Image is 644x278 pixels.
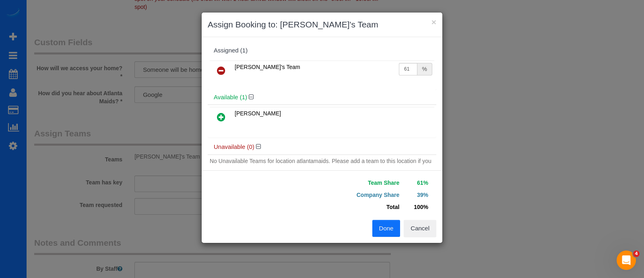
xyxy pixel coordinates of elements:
span: 4 [633,251,640,257]
h3: Assign Booking to: [PERSON_NAME]'s Team [208,19,436,31]
button: Cancel [404,220,436,237]
span: [PERSON_NAME]'s Team [235,64,300,70]
td: Company Share [328,189,401,201]
span: No Unavailable Teams for location atlantamaids. Please add a team to this location if you want to... [210,158,431,172]
td: Team Share [328,177,401,189]
div: Assigned (1) [214,47,430,54]
td: 100% [401,201,430,213]
h4: Available (1) [214,94,430,101]
button: Done [372,220,400,237]
span: [PERSON_NAME] [235,110,281,117]
button: × [431,18,436,26]
iframe: Intercom live chat [617,251,636,270]
td: 61% [401,177,430,189]
td: Total [328,201,401,213]
h4: Unavailable (0) [214,144,430,150]
div: % [417,63,432,75]
td: 39% [401,189,430,201]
